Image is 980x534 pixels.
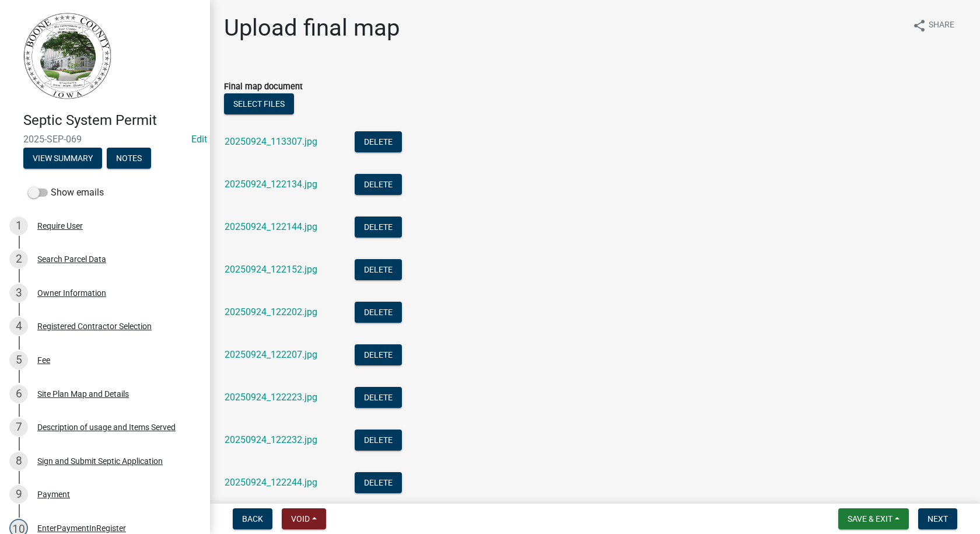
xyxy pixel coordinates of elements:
[355,430,402,451] button: Delete
[37,457,163,465] div: Sign and Submit Septic Application
[9,452,28,470] div: 8
[848,514,892,523] span: Save & Exit
[233,508,272,529] button: Back
[291,514,310,523] span: Void
[23,154,102,163] wm-modal-confirm: Summary
[355,387,402,408] button: Delete
[838,508,909,529] button: Save & Exit
[191,134,207,145] a: Edit
[912,19,926,33] i: share
[9,418,28,437] div: 7
[225,306,317,317] a: 20250924_122202.jpg
[355,131,402,152] button: Delete
[37,222,83,230] div: Require User
[355,478,402,489] wm-modal-confirm: Delete Document
[37,390,129,398] div: Site Plan Map and Details
[355,393,402,404] wm-modal-confirm: Delete Document
[9,351,28,369] div: 5
[355,472,402,493] button: Delete
[355,344,402,365] button: Delete
[355,308,402,319] wm-modal-confirm: Delete Document
[9,385,28,403] div: 6
[355,302,402,323] button: Delete
[224,83,303,91] label: Final map document
[242,514,263,523] span: Back
[355,350,402,361] wm-modal-confirm: Delete Document
[37,490,70,498] div: Payment
[107,148,151,169] button: Notes
[28,186,104,200] label: Show emails
[37,289,106,297] div: Owner Information
[225,349,317,360] a: 20250924_122207.jpg
[9,217,28,235] div: 1
[224,14,400,42] h1: Upload final map
[37,255,106,263] div: Search Parcel Data
[903,14,964,37] button: shareShare
[225,136,317,147] a: 20250924_113307.jpg
[9,284,28,302] div: 3
[23,12,112,100] img: Boone County, Iowa
[191,134,207,145] wm-modal-confirm: Edit Application Number
[918,508,957,529] button: Next
[107,154,151,163] wm-modal-confirm: Notes
[225,477,317,488] a: 20250924_122244.jpg
[355,137,402,148] wm-modal-confirm: Delete Document
[37,524,126,532] div: EnterPaymentInRegister
[23,148,102,169] button: View Summary
[355,435,402,446] wm-modal-confirm: Delete Document
[225,434,317,445] a: 20250924_122232.jpg
[928,514,948,523] span: Next
[355,174,402,195] button: Delete
[355,222,402,233] wm-modal-confirm: Delete Document
[225,264,317,275] a: 20250924_122152.jpg
[355,217,402,238] button: Delete
[225,179,317,190] a: 20250924_122134.jpg
[355,259,402,280] button: Delete
[9,485,28,504] div: 9
[355,265,402,276] wm-modal-confirm: Delete Document
[9,250,28,268] div: 2
[23,134,187,145] span: 2025-SEP-069
[23,112,201,129] h4: Septic System Permit
[37,356,50,364] div: Fee
[37,423,176,431] div: Description of usage and Items Served
[355,180,402,191] wm-modal-confirm: Delete Document
[9,317,28,336] div: 4
[225,392,317,403] a: 20250924_122223.jpg
[282,508,326,529] button: Void
[37,322,152,330] div: Registered Contractor Selection
[225,221,317,232] a: 20250924_122144.jpg
[224,93,294,114] button: Select files
[929,19,954,33] span: Share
